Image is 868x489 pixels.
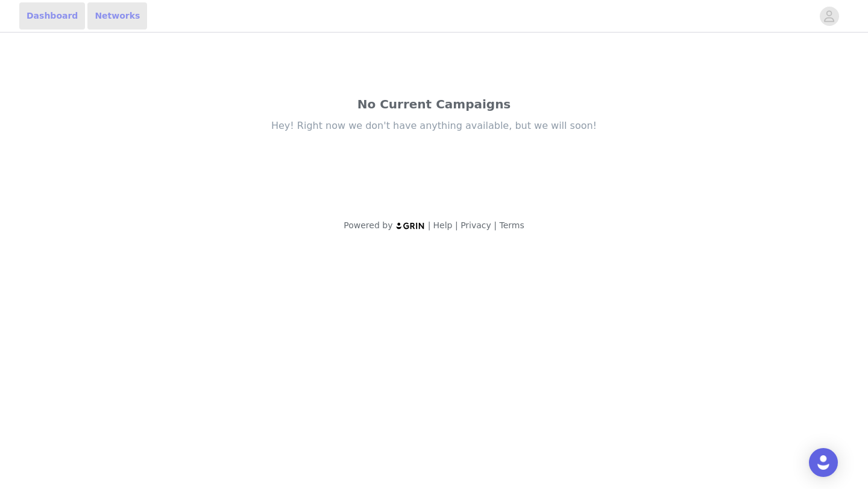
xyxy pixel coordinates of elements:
[344,220,392,230] span: Powered by
[455,220,458,230] span: |
[428,220,431,230] span: |
[395,222,426,229] img: logo
[19,2,85,30] a: Dashboard
[823,7,835,26] div: avatar
[809,448,838,477] div: Open Intercom Messenger
[181,95,687,113] div: No Current Campaigns
[181,119,687,132] div: Hey! Right now we don't have anything available, but we will soon!
[433,220,453,230] a: Help
[499,220,524,230] a: Terms
[87,2,147,30] a: Networks
[461,220,491,230] a: Privacy
[494,220,497,230] span: |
